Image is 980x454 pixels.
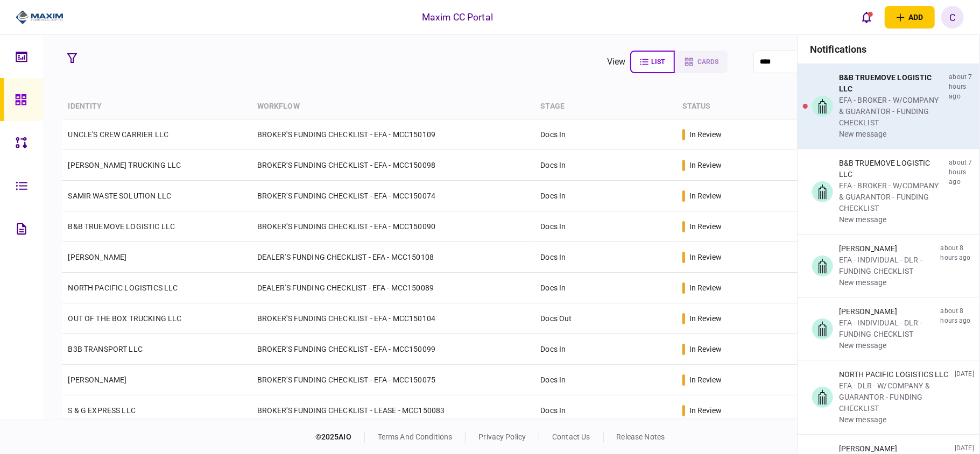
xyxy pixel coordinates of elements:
button: C [941,6,964,29]
th: status [677,94,866,119]
td: BROKER'S FUNDING CHECKLIST - EFA - MCC150075 [252,365,535,395]
a: [PERSON_NAME] [68,375,126,384]
div: in review [689,344,722,354]
button: open adding identity options [885,6,935,29]
div: [DATE] [955,369,974,425]
a: release notes [617,432,665,441]
a: B&B TRUEMOVE LOGISTIC LLC [68,222,175,231]
div: in review [689,252,722,263]
td: Docs In [535,395,676,426]
a: contact us [552,432,590,441]
td: BROKER'S FUNDING CHECKLIST - EFA - MCC150109 [252,119,535,150]
div: in review [689,313,722,324]
span: cards [698,58,719,66]
div: © 2025 AIO [315,431,365,443]
td: Docs In [535,273,676,303]
div: about 7 hours ago [949,158,974,225]
div: B&B TRUEMOVE LOGISTIC LLC [839,72,945,95]
td: Docs In [535,334,676,365]
div: new message [839,214,945,225]
td: Docs In [535,150,676,181]
td: Docs In [535,119,676,150]
td: Docs In [535,242,676,273]
td: DEALER'S FUNDING CHECKLIST - EFA - MCC150089 [252,273,535,303]
div: EFA - BROKER - W/COMPANY & GUARANTOR - FUNDING CHECKLIST [839,95,945,129]
div: EFA - INDIVIDUAL - DLR - FUNDING CHECKLIST [839,254,936,277]
button: list [630,51,675,73]
th: workflow [252,94,535,119]
div: B&B TRUEMOVE LOGISTIC LLC [839,158,945,180]
td: BROKER'S FUNDING CHECKLIST - EFA - MCC150099 [252,334,535,365]
button: open notifications list [856,6,878,29]
a: privacy policy [478,432,526,441]
td: Docs In [535,211,676,242]
td: BROKER'S FUNDING CHECKLIST - EFA - MCC150098 [252,150,535,181]
a: terms and conditions [378,432,453,441]
div: about 7 hours ago [949,72,974,140]
button: cards [675,51,728,73]
span: list [652,58,665,66]
div: [PERSON_NAME] [839,243,936,254]
td: Docs In [535,365,676,395]
td: BROKER'S FUNDING CHECKLIST - EFA - MCC150074 [252,181,535,211]
a: SAMIR WASTE SOLUTION LLC [68,191,171,200]
div: in review [689,221,722,232]
div: new message [839,414,950,425]
div: view [607,55,626,68]
div: EFA - INDIVIDUAL - DLR - FUNDING CHECKLIST [839,317,936,340]
div: in review [689,190,722,201]
div: EFA - BROKER - W/COMPANY & GUARANTOR - FUNDING CHECKLIST [839,180,945,214]
td: Docs Out [535,303,676,334]
td: DEALER'S FUNDING CHECKLIST - EFA - MCC150108 [252,242,535,273]
div: new message [839,340,936,351]
h3: notifications [798,35,979,63]
th: identity [62,94,251,119]
td: Docs In [535,181,676,211]
div: EFA - DLR - W/COMPANY & GUARANTOR - FUNDING CHECKLIST [839,380,950,414]
a: NORTH PACIFIC LOGISTICS LLC [68,283,178,292]
img: client company logo [16,9,64,25]
a: [PERSON_NAME] TRUCKING LLC [68,161,181,169]
div: Maxim CC Portal [422,10,493,24]
a: B3B TRANSPORT LLC [68,345,143,353]
div: new message [839,129,945,140]
th: stage [535,94,676,119]
a: S & G EXPRESS LLC [68,406,136,415]
td: BROKER'S FUNDING CHECKLIST - LEASE - MCC150083 [252,395,535,426]
div: new message [839,277,936,288]
a: [PERSON_NAME] [68,253,126,261]
div: in review [689,160,722,171]
div: in review [689,405,722,416]
div: about 8 hours ago [941,243,974,288]
div: NORTH PACIFIC LOGISTICS LLC [839,369,950,380]
div: in review [689,282,722,293]
div: [PERSON_NAME] [839,306,936,317]
div: about 8 hours ago [941,306,974,351]
div: in review [689,129,722,140]
a: OUT OF THE BOX TRUCKING LLC [68,314,181,323]
a: UNCLE'S CREW CARRIER LLC [68,130,168,139]
td: BROKER'S FUNDING CHECKLIST - EFA - MCC150104 [252,303,535,334]
div: in review [689,374,722,385]
td: BROKER'S FUNDING CHECKLIST - EFA - MCC150090 [252,211,535,242]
